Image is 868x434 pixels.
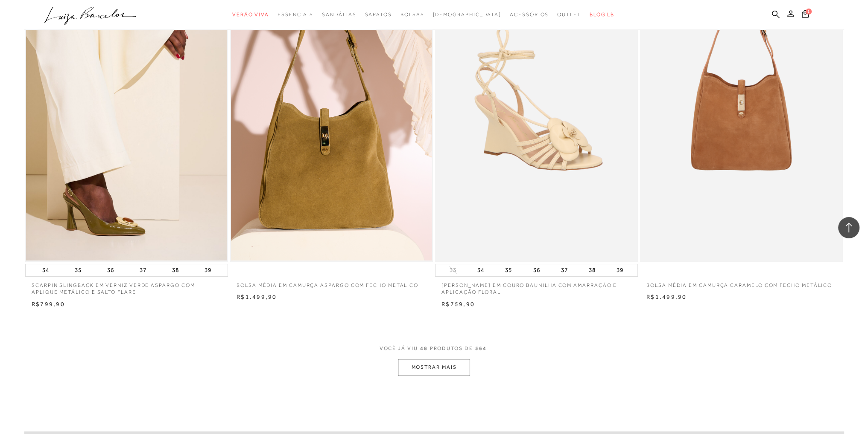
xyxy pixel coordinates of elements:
[105,264,117,276] button: 36
[72,264,84,276] button: 35
[475,264,487,276] button: 34
[558,264,570,276] button: 37
[400,12,424,17] span: Bolsas
[365,12,392,17] span: Sapatos
[441,301,475,307] span: R$759,90
[646,293,687,300] span: R$1.499,90
[398,359,470,376] button: MOSTRAR MAIS
[137,264,149,276] button: 37
[25,277,228,296] a: SCARPIN SLINGBACK EM VERNIZ VERDE ASPARGO COM APLIQUE METÁLICO E SALTO FLARE
[510,12,549,17] span: Acessórios
[433,7,501,23] a: noSubCategoriesText
[475,345,487,351] span: 564
[614,264,626,276] button: 39
[322,7,356,23] a: categoryNavScreenReaderText
[557,12,581,17] span: Outlet
[447,266,459,274] button: 33
[530,264,542,276] button: 36
[435,277,638,296] a: [PERSON_NAME] EM COURO BAUNILHA COM AMARRAÇÃO E APLICAÇÃO FLORAL
[365,7,392,23] a: categoryNavScreenReaderText
[237,293,277,300] span: R$1.499,90
[433,12,501,17] span: [DEMOGRAPHIC_DATA]
[806,9,812,14] span: 1
[322,12,356,17] span: Sandálias
[380,345,489,351] span: VOCÊ JÁ VIU PRODUTOS DE
[232,7,269,23] a: categoryNavScreenReaderText
[640,277,843,289] a: BOLSA MÉDIA EM CAMURÇA CARAMELO COM FECHO METÁLICO
[230,277,433,289] a: BOLSA MÉDIA EM CAMURÇA ASPARGO COM FECHO METÁLICO
[40,264,52,276] button: 34
[557,7,581,23] a: categoryNavScreenReaderText
[590,12,614,17] span: BLOG LB
[32,301,65,307] span: R$799,90
[799,9,811,21] button: 1
[278,7,313,23] a: categoryNavScreenReaderText
[400,7,424,23] a: categoryNavScreenReaderText
[278,12,313,17] span: Essenciais
[202,264,214,276] button: 39
[420,345,428,351] span: 48
[170,264,181,276] button: 38
[510,7,549,23] a: categoryNavScreenReaderText
[590,7,614,23] a: BLOG LB
[232,12,269,17] span: Verão Viva
[503,264,514,276] button: 35
[586,264,598,276] button: 38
